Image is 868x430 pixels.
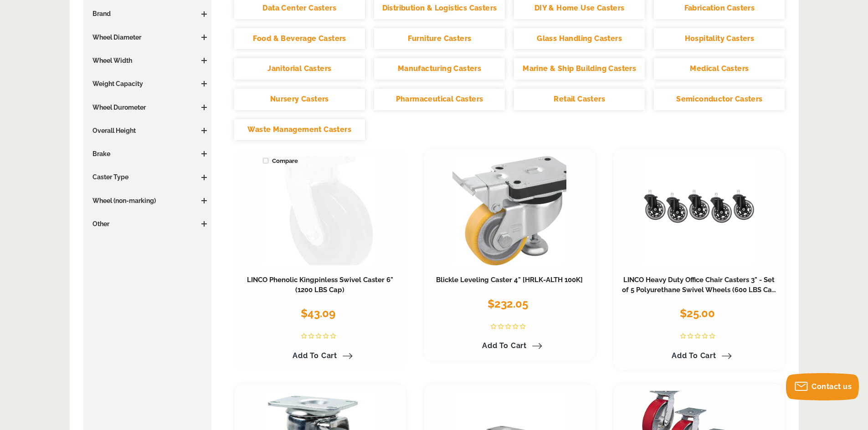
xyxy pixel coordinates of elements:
h3: Wheel Width [88,56,207,65]
h3: Wheel (non-marking) [88,196,207,205]
a: Add to Cart [477,338,542,354]
a: Marine & Ship Building Casters [514,58,645,80]
a: LINCO Heavy Duty Office Chair Casters 3" - Set of 5 Polyurethane Swivel Wheels (600 LBS Cap Combi... [622,276,776,304]
h3: Brand [88,9,207,18]
span: Compare [263,156,298,166]
a: Manufacturing Casters [374,58,505,80]
a: Furniture Casters [374,28,505,50]
h3: Other [88,219,207,228]
a: Add to Cart [666,348,732,364]
a: Blickle Leveling Caster 4" [HRLK-ALTH 100K] [436,276,583,284]
span: Add to Cart [672,351,716,360]
h3: Wheel Durometer [88,103,207,112]
a: Pharmaceutical Casters [374,89,505,110]
h3: Wheel Diameter [88,33,207,42]
h3: Caster Type [88,172,207,182]
span: Add to Cart [482,341,527,350]
h3: Overall Height [88,126,207,135]
a: Retail Casters [514,89,645,110]
a: Medical Casters [654,58,785,80]
h3: Weight Capacity [88,79,207,88]
span: Add to Cart [293,351,337,360]
a: Food & Beverage Casters [234,28,365,50]
a: LINCO Phenolic Kingpinless Swivel Caster 6" (1200 LBS Cap) [247,276,393,294]
button: Contact us [786,373,859,400]
a: Semiconductor Casters [654,89,785,110]
span: Contact us [812,382,852,391]
a: Waste Management Casters [234,119,365,141]
h3: Brake [88,149,207,158]
span: $43.09 [301,307,335,320]
a: Glass Handling Casters [514,28,645,50]
span: $25.00 [680,307,715,320]
a: Nursery Casters [234,89,365,110]
a: Janitorial Casters [234,58,365,80]
a: Add to Cart [287,348,353,364]
span: $232.05 [488,297,528,310]
a: Hospitality Casters [654,28,785,50]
